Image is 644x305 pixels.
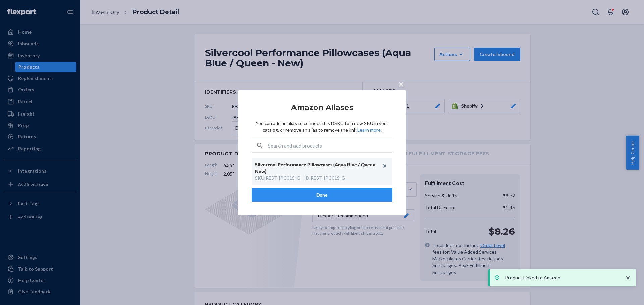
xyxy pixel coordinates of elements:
[398,78,404,89] span: ×
[505,274,618,281] p: Product Linked to Amazon
[252,188,392,202] button: Done
[357,127,381,133] a: Learn more
[255,161,382,175] div: Silvercool Performance Pillowcases (Aqua Blue / Queen - New)
[255,175,300,181] div: SKU : REST-IPC01S-G
[252,120,392,133] p: You can add an alias to connect this DSKU to a new SKU in your catalog, or remove an alias to rem...
[268,139,392,152] input: Search and add products
[625,274,631,281] svg: close toast
[304,175,345,181] div: ID : REST-IPC01S-G
[380,161,390,171] button: Unlink
[252,103,392,111] h2: Amazon Aliases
